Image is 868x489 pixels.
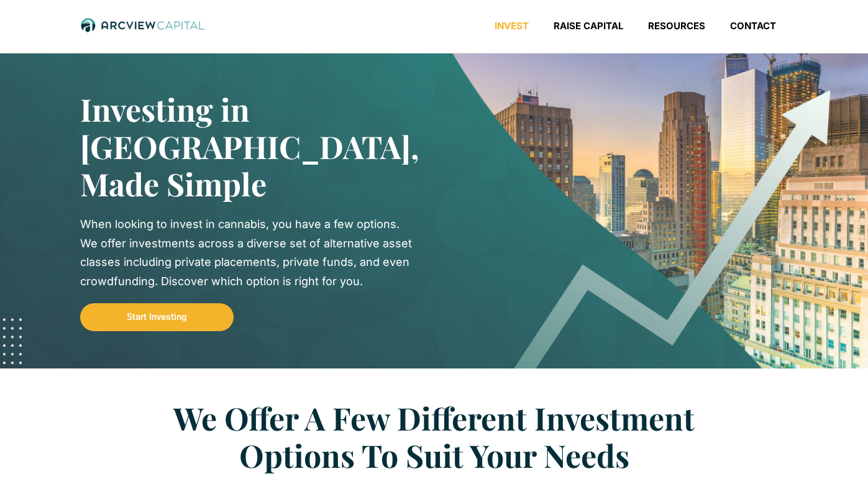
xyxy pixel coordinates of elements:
[718,20,788,32] a: Contact
[80,303,234,331] a: Start Investing
[541,20,636,32] a: Raise Capital
[482,20,541,32] a: Invest
[80,91,397,203] h2: Investing in [GEOGRAPHIC_DATA], Made Simple
[130,400,739,474] h2: We Offer A Few Different Investment Options To Suit Your Needs
[80,215,416,291] div: When looking to invest in cannabis, you have a few options. We offer investments across a diverse...
[127,313,187,322] span: Start Investing
[636,20,718,32] a: Resources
